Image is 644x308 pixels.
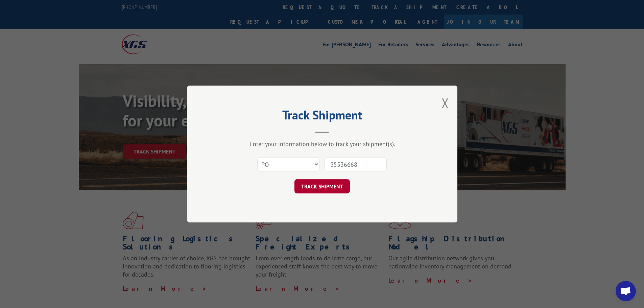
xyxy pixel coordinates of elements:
div: Enter your information below to track your shipment(s). [221,140,424,148]
button: Close modal [442,94,449,112]
input: Number(s) [325,157,387,171]
div: Open chat [616,281,636,301]
button: TRACK SHIPMENT [294,179,350,193]
h2: Track Shipment [221,110,424,123]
